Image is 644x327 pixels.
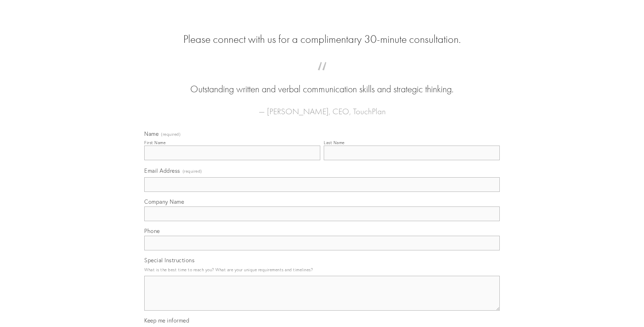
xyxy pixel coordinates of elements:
span: Company Name [144,198,184,205]
div: Last Name [324,140,345,145]
span: Keep me informed [144,317,189,324]
figcaption: — [PERSON_NAME], CEO, TouchPlan [155,96,489,118]
span: Phone [144,227,160,234]
span: (required) [161,132,181,137]
div: First Name [144,140,166,145]
span: Name [144,130,159,137]
span: “ [155,69,489,83]
blockquote: Outstanding written and verbal communication skills and strategic thinking. [155,69,489,96]
h2: Please connect with us for a complimentary 30-minute consultation. [144,33,500,46]
span: (required) [183,166,202,176]
p: What is the best time to reach you? What are your unique requirements and timelines? [144,265,500,274]
span: Special Instructions [144,257,194,264]
span: Email Address [144,167,180,174]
